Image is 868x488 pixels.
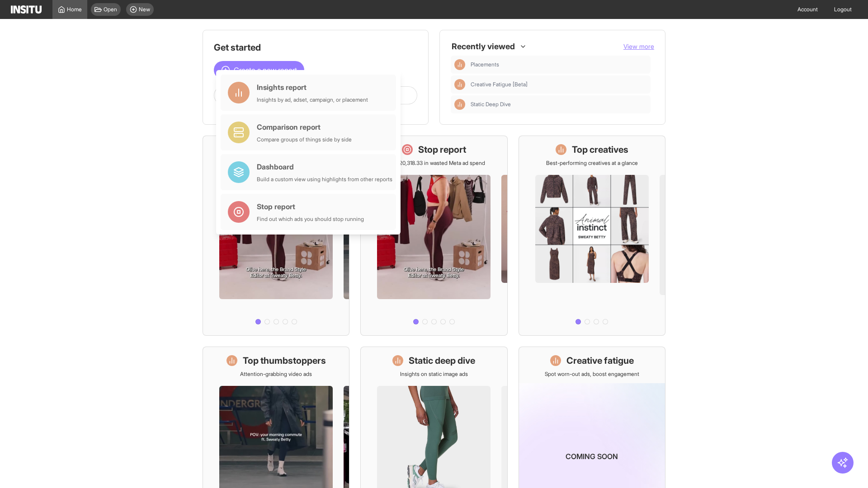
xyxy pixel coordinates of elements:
span: Creative Fatigue [Beta] [471,81,528,88]
span: Open [104,6,117,13]
a: Stop reportSave £20,318.33 in wasted Meta ad spend [360,136,507,336]
h1: Static deep dive [409,354,475,367]
a: Top creativesBest-performing creatives at a glance [519,136,665,336]
button: Create a new report [214,61,304,79]
span: Home [67,6,82,13]
div: Find out which ads you should stop running [257,216,364,223]
span: Placements [471,61,647,68]
h1: Get started [214,41,417,54]
span: Creative Fatigue [Beta] [471,81,647,88]
h1: Stop report [418,143,466,156]
div: Insights by ad, adset, campaign, or placement [257,96,368,103]
span: Static Deep Dive [471,101,511,108]
p: Attention-grabbing video ads [240,371,312,378]
div: Insights [454,59,465,70]
div: Stop report [257,201,364,212]
button: View more [623,42,654,51]
p: Insights on static image ads [400,371,468,378]
div: Compare groups of things side by side [257,136,352,143]
a: What's live nowSee all active ads instantly [203,136,349,336]
div: Insights report [257,82,368,93]
span: Static Deep Dive [471,101,647,108]
h1: Top creatives [572,143,628,156]
div: Insights [454,99,465,110]
div: Dashboard [257,161,392,172]
div: Comparison report [257,122,352,132]
p: Best-performing creatives at a glance [546,160,638,167]
div: Insights [454,79,465,90]
span: Placements [471,61,499,68]
img: Logo [11,5,42,14]
span: View more [623,42,654,50]
p: Save £20,318.33 in wasted Meta ad spend [383,160,485,167]
span: New [139,6,150,13]
span: Create a new report [234,65,297,75]
div: Build a custom view using highlights from other reports [257,176,392,183]
h1: Top thumbstoppers [243,354,326,367]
